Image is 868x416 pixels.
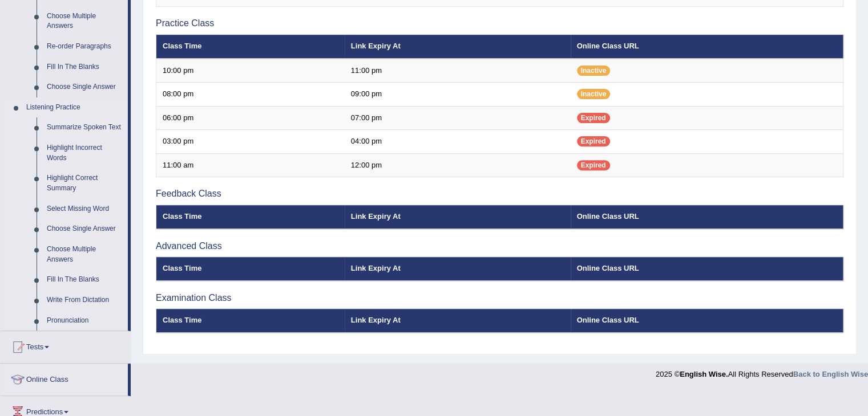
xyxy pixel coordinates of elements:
a: Write From Dictation [42,290,128,311]
span: Inactive [577,89,611,99]
td: 12:00 pm [345,153,571,177]
th: Class Time [156,257,345,281]
span: Expired [577,113,610,123]
th: Link Expiry At [345,257,571,281]
a: Pronunciation [42,311,128,331]
td: 10:00 pm [156,59,345,83]
th: Link Expiry At [345,309,571,333]
td: 04:00 pm [345,130,571,154]
th: Class Time [156,309,345,333]
a: Highlight Correct Summary [42,168,128,198]
a: Choose Single Answer [42,77,128,97]
td: 09:00 pm [345,83,571,107]
a: Back to English Wise [793,370,868,378]
a: Fill In The Blanks [42,270,128,290]
a: Summarize Spoken Text [42,117,128,138]
td: 06:00 pm [156,106,345,130]
td: 11:00 am [156,153,345,177]
a: Choose Single Answer [42,219,128,239]
th: Link Expiry At [345,205,571,229]
a: Re-order Paragraphs [42,36,128,57]
th: Online Class URL [571,205,843,229]
th: Online Class URL [571,35,843,59]
span: Inactive [577,66,611,76]
td: 03:00 pm [156,130,345,154]
h3: Advanced Class [156,241,843,251]
th: Link Expiry At [345,35,571,59]
a: Online Class [1,364,128,392]
th: Class Time [156,205,345,229]
h3: Practice Class [156,18,843,28]
a: Select Missing Word [42,199,128,219]
td: 08:00 pm [156,83,345,107]
th: Class Time [156,35,345,59]
a: Tests [1,331,131,360]
span: Expired [577,160,610,170]
a: Choose Multiple Answers [42,6,128,36]
h3: Feedback Class [156,189,843,199]
span: Expired [577,136,610,146]
strong: English Wise. [680,370,728,378]
td: 07:00 pm [345,106,571,130]
th: Online Class URL [571,257,843,281]
a: Listening Practice [21,97,128,118]
th: Online Class URL [571,309,843,333]
a: Choose Multiple Answers [42,239,128,270]
div: 2025 © All Rights Reserved [656,363,868,380]
a: Fill In The Blanks [42,57,128,78]
h3: Examination Class [156,293,843,303]
a: Highlight Incorrect Words [42,138,128,168]
td: 11:00 pm [345,59,571,83]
